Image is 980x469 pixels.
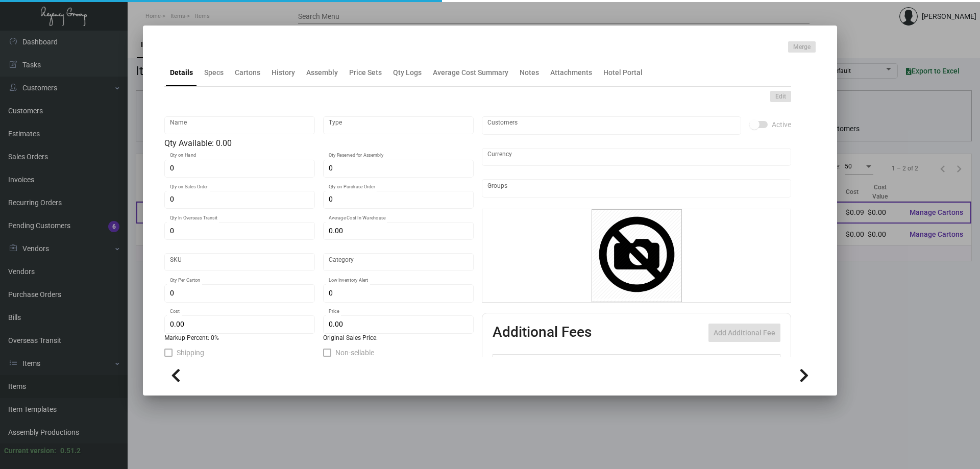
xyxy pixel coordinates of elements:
div: Attachments [550,67,592,78]
div: Assembly [306,67,338,78]
div: Hotel Portal [603,67,643,78]
span: Shipping [177,347,204,359]
div: Price Sets [349,67,382,78]
h2: Additional Fees [493,324,592,342]
div: Average Cost Summary [433,67,508,78]
div: Qty Available: 0.00 [164,137,474,150]
div: Details [170,67,193,78]
div: 0.51.2 [60,446,81,456]
button: Add Additional Fee [708,324,780,342]
button: Merge [788,41,816,53]
span: Active [772,118,791,131]
div: Current version: [4,446,56,456]
th: Price [680,355,722,373]
input: Add new.. [487,121,736,130]
th: Type [524,355,638,373]
button: Edit [770,91,791,102]
span: Add Additional Fee [714,329,775,337]
th: Active [493,355,524,373]
input: Add new.. [487,184,786,192]
span: Edit [775,92,786,101]
span: Merge [793,43,811,52]
div: Specs [204,67,224,78]
div: Qty Logs [393,67,422,78]
div: History [272,67,295,78]
div: Notes [520,67,539,78]
th: Price type [722,355,768,373]
div: Cartons [235,67,260,78]
span: Non-sellable [335,347,374,359]
th: Cost [638,355,680,373]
